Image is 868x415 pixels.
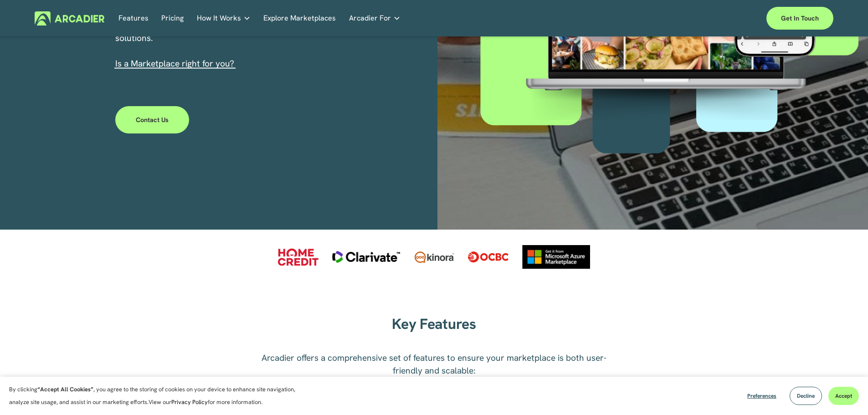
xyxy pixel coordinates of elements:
a: folder dropdown [197,11,251,26]
span: I [115,58,234,69]
button: Preferences [740,387,783,405]
strong: Key Features [392,314,476,333]
p: By clicking , you agree to the storing of cookies on your device to enhance site navigation, anal... [9,383,305,409]
a: Explore Marketplaces [263,11,336,26]
span: How It Works [197,12,241,25]
a: Get in touch [766,7,833,30]
span: Arcadier For [349,12,391,25]
p: Arcadier offers a comprehensive set of features to ensure your marketplace is both user-friendly ... [252,352,616,377]
a: Features [118,11,149,26]
a: folder dropdown [349,11,401,26]
span: Decline [797,392,815,400]
span: Preferences [747,392,776,400]
iframe: Chat Widget [822,371,868,415]
a: Contact Us [115,106,190,133]
img: Arcadier [35,11,104,26]
a: Privacy Policy [171,398,208,406]
a: s a Marketplace right for you? [118,58,234,69]
button: Decline [790,387,822,405]
a: Pricing [161,11,184,26]
strong: “Accept All Cookies” [37,385,93,393]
